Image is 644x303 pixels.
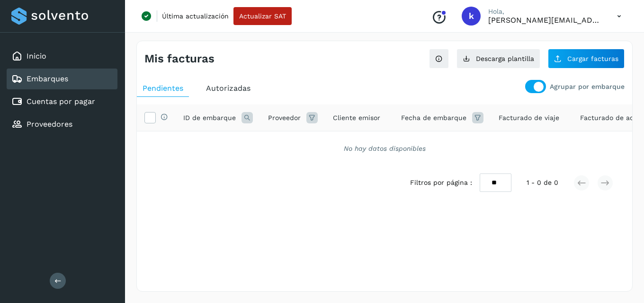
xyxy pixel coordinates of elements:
span: Pendientes [143,84,183,93]
span: Descarga plantilla [476,55,534,62]
span: Cargar facturas [567,55,618,62]
span: Filtros por página : [410,178,472,188]
p: Agrupar por embarque [550,83,625,91]
p: karla@metaleslozano.com.mx [488,16,602,25]
a: Inicio [27,52,46,61]
span: Autorizadas [206,84,250,93]
a: Proveedores [27,120,72,129]
span: Actualizar SAT [239,13,286,19]
span: Facturado de viaje [499,113,559,123]
span: ID de embarque [183,113,236,123]
span: Fecha de embarque [401,113,466,123]
button: Actualizar SAT [233,7,292,25]
p: Última actualización [162,12,229,20]
div: Proveedores [7,114,117,135]
button: Descarga plantilla [456,49,540,69]
span: Proveedor [268,113,301,123]
a: Cuentas por pagar [27,97,95,106]
div: Cuentas por pagar [7,91,117,112]
span: 1 - 0 de 0 [527,178,558,188]
div: Inicio [7,46,117,67]
p: Hola, [488,8,602,16]
div: No hay datos disponibles [149,144,620,154]
button: Cargar facturas [548,49,625,69]
span: Cliente emisor [333,113,380,123]
a: Embarques [27,74,68,83]
div: Embarques [7,69,117,89]
h4: Mis facturas [144,52,215,66]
